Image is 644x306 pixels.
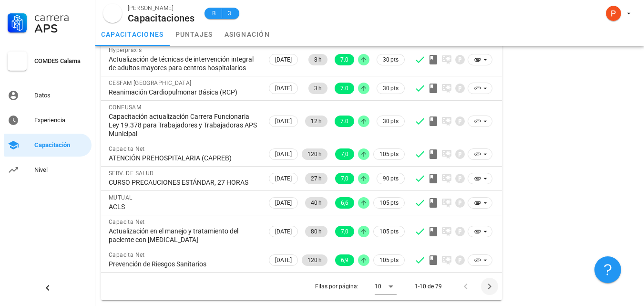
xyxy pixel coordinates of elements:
span: Capacita Net [109,146,145,152]
a: asignación [219,23,276,46]
a: capacitaciones [95,23,170,46]
span: 3 [226,9,234,18]
span: 40 h [311,197,322,209]
span: 105 pts [379,198,399,208]
div: ATENCIÓN PREHOSPITALARIA (CAPREB) [109,154,259,162]
span: Capacita Net [109,252,145,258]
div: Capacitación actualización Carrera Funcionaria Ley 19.378 para Trabajadores y Trabajadoras APS Mu... [109,112,259,138]
span: 7,0 [341,226,348,237]
div: Actualización de técnicas de intervención integral de adultos mayores para centros hospitalarios [109,55,259,72]
div: Capacitaciones [128,13,195,23]
div: Filas por página: [315,273,397,300]
span: [DATE] [275,116,292,127]
span: [DATE] [275,173,292,184]
span: MUTUAL [109,194,132,201]
span: 6,9 [341,254,348,266]
span: CESFAM [GEOGRAPHIC_DATA] [109,80,192,86]
span: 8 h [314,54,322,65]
span: 7,0 [341,173,348,184]
div: Carrera [34,11,88,23]
a: Capacitación [4,134,92,157]
span: 120 h [307,148,322,160]
div: Datos [34,92,88,99]
span: 30 pts [383,84,399,93]
div: Reanimación Cardiopulmonar Básica (RCP) [109,88,259,96]
span: [DATE] [275,54,292,65]
span: 105 pts [379,227,399,236]
span: [DATE] [275,149,292,159]
div: ACLS [109,202,259,211]
span: 7.0 [340,54,348,65]
div: [PERSON_NAME] [128,3,195,13]
div: 10 [375,282,381,291]
span: 6,6 [341,197,348,209]
span: 105 pts [379,255,399,265]
div: 1-10 de 79 [415,282,442,291]
span: [DATE] [275,226,292,237]
div: avatar [103,4,122,23]
div: Experiencia [34,116,88,124]
div: Prevención de Riesgos Sanitarios [109,260,259,268]
span: CONFUSAM [109,104,141,111]
span: 105 pts [379,149,399,159]
span: 30 pts [383,55,399,64]
a: Datos [4,84,92,107]
div: COMDES Calama [34,57,88,65]
span: 27 h [311,173,322,184]
span: 120 h [307,254,322,266]
span: 90 pts [383,174,399,183]
a: Nivel [4,158,92,181]
div: 10Filas por página: [375,279,397,294]
div: avatar [606,6,621,21]
span: Capacita Net [109,219,145,225]
a: puntajes [170,23,219,46]
div: CURSO PRECAUCIONES ESTÁNDAR, 27 HORAS [109,178,259,187]
span: 30 pts [383,116,399,126]
span: 3 h [314,83,322,94]
span: [DATE] [275,83,292,94]
span: 7.0 [340,116,348,127]
span: [DATE] [275,198,292,208]
span: Hyperpraxis [109,47,142,53]
a: Experiencia [4,109,92,132]
div: APS [34,23,88,34]
span: [DATE] [275,255,292,265]
button: Página siguiente [481,278,498,295]
div: Actualización en el manejo y tratamiento del paciente con [MEDICAL_DATA] [109,227,259,244]
div: Nivel [34,166,88,174]
span: 7,0 [341,148,348,160]
span: 12 h [311,116,322,127]
span: B [210,9,218,18]
span: 80 h [311,226,322,237]
div: Capacitación [34,141,88,149]
span: SERV. DE SALUD [109,170,154,177]
span: 7.0 [340,83,348,94]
